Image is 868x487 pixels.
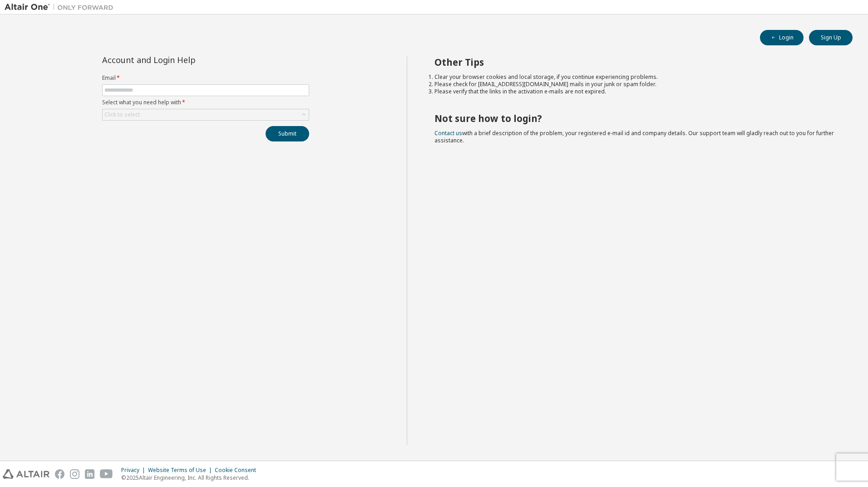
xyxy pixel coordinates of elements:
li: Clear your browser cookies and local storage, if you continue experiencing problems. [434,73,837,81]
a: Contact us [434,129,462,137]
div: Website Terms of Use [148,467,215,474]
div: Cookie Consent [215,467,261,474]
img: youtube.svg [100,469,113,479]
button: Login [760,30,804,45]
img: facebook.svg [55,469,64,479]
h2: Other Tips [434,56,837,68]
div: Click to select [104,111,140,118]
div: Privacy [121,467,148,474]
button: Submit [266,126,309,141]
img: instagram.svg [70,469,79,479]
label: Email [102,74,309,82]
label: Select what you need help with [102,99,309,106]
div: Account and Login Help [102,56,268,63]
div: Click to select [103,109,309,120]
img: altair_logo.svg [3,469,49,479]
button: Sign Up [809,30,853,45]
p: © 2025 Altair Engineering, Inc. All Rights Reserved. [121,474,261,482]
img: linkedin.svg [85,469,94,479]
img: Altair One [5,3,118,12]
li: Please check for [EMAIL_ADDRESS][DOMAIN_NAME] mails in your junk or spam folder. [434,81,837,88]
li: Please verify that the links in the activation e-mails are not expired. [434,88,837,95]
h2: Not sure how to login? [434,112,837,124]
span: with a brief description of the problem, your registered e-mail id and company details. Our suppo... [434,129,834,144]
